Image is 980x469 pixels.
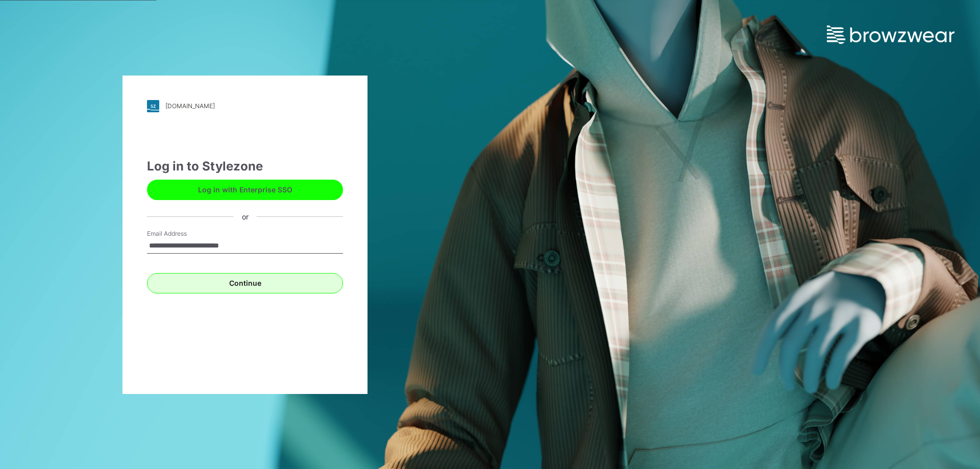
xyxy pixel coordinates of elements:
[147,157,343,176] div: Log in to Stylezone
[234,211,257,222] div: or
[147,273,343,293] button: Continue
[147,100,343,112] a: [DOMAIN_NAME]
[147,229,218,238] label: Email Address
[165,102,215,110] div: [DOMAIN_NAME]
[147,100,159,112] img: stylezone-logo.562084cfcfab977791bfbf7441f1a819.svg
[827,26,954,44] img: browzwear-logo.e42bd6dac1945053ebaf764b6aa21510.svg
[147,180,343,200] button: Log in with Enterprise SSO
